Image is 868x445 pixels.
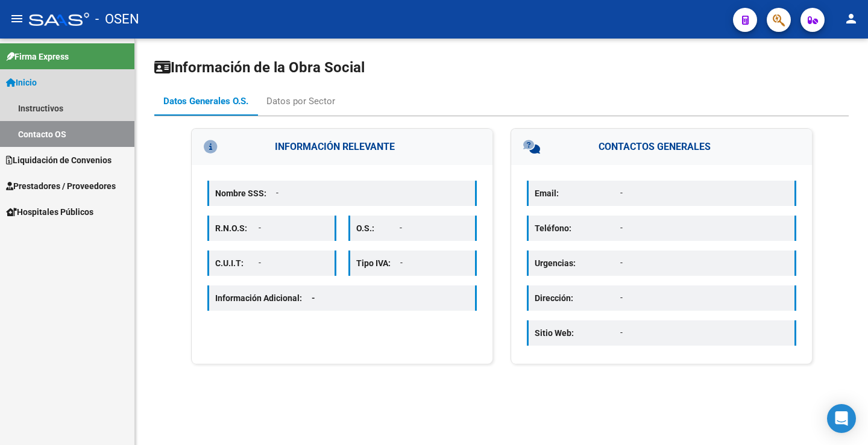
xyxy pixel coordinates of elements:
[154,58,849,77] h1: Información de la Obra Social
[535,187,620,200] p: Email:
[163,95,248,108] div: Datos Generales O.S.
[356,257,400,270] p: Tipo IVA:
[356,222,400,235] p: O.S.:
[535,222,620,235] p: Teléfono:
[95,6,139,33] span: - OSEN
[511,129,812,165] h3: CONTACTOS GENERALES
[400,222,469,234] p: -
[259,222,328,234] p: -
[535,291,620,305] p: Dirección:
[215,222,259,235] p: R.N.O.S:
[312,293,315,303] span: -
[215,291,325,305] p: Información Adicional:
[6,179,116,193] span: Prestadores / Proveedores
[192,129,492,165] h3: INFORMACIÓN RELEVANTE
[620,291,788,304] p: -
[6,76,37,89] span: Inicio
[620,326,788,339] p: -
[266,95,335,108] div: Datos por Sector
[276,187,469,199] p: -
[400,257,470,269] p: -
[6,154,112,167] span: Liquidación de Convenios
[620,257,788,269] p: -
[215,187,276,200] p: Nombre SSS:
[620,187,788,199] p: -
[6,50,69,63] span: Firma Express
[827,404,856,433] div: Open Intercom Messenger
[535,326,620,340] p: Sitio Web:
[620,222,788,234] p: -
[6,205,93,219] span: Hospitales Públicos
[844,11,858,26] mat-icon: person
[215,257,259,270] p: C.U.I.T:
[10,11,24,26] mat-icon: menu
[535,257,620,270] p: Urgencias:
[259,257,328,269] p: -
